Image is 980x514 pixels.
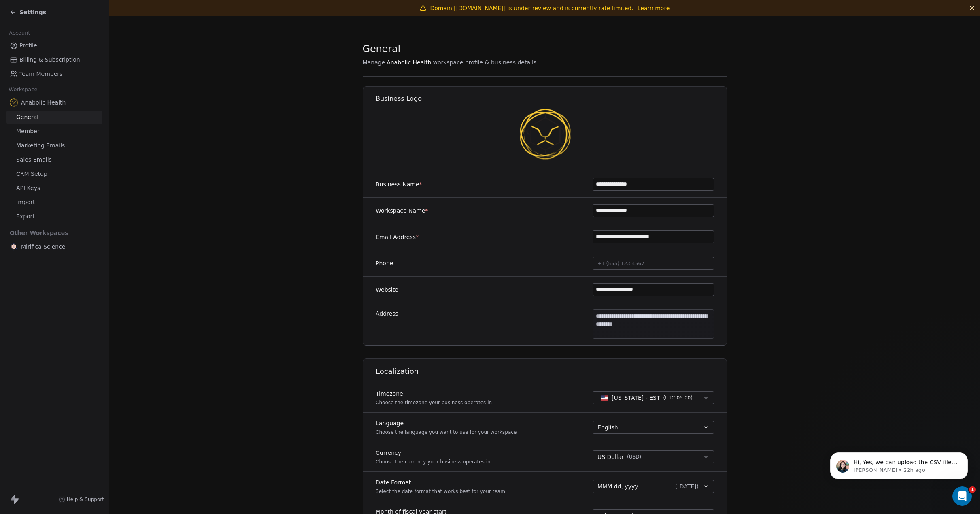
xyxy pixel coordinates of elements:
label: Language [376,419,517,427]
span: ( [DATE] ) [675,482,698,491]
span: US Dollar [597,453,624,461]
span: Workspace [5,83,41,96]
a: Import [6,196,102,209]
span: workspace profile & business details [433,58,537,66]
span: General [16,113,38,122]
a: Marketing Emails [6,139,102,152]
span: Hi, Yes, we can upload the CSV file to update the existing "Tags" column. Please share the CSV fi... [35,23,139,94]
span: CRM Setup [16,170,47,178]
img: MIRIFICA%20science_logo_icon-big.png [10,243,18,251]
span: General [363,43,401,55]
button: [US_STATE] - EST(UTC-05:00) [593,391,714,404]
span: Manage [363,58,385,66]
span: Help & Support [67,496,104,503]
a: Help & Support [59,496,104,503]
a: Team Members [6,67,102,81]
label: Website [376,286,398,294]
label: Workspace Name [376,207,428,215]
img: Anabolic-Health-Icon-192.png [519,108,571,160]
a: Member [6,125,102,138]
span: Team Members [19,70,62,78]
a: CRM Setup [6,167,102,181]
span: Profile [19,41,37,50]
a: Sales Emails [6,153,102,166]
p: Message from Mrinal, sent 22h ago [35,31,140,38]
span: Anabolic Health [21,98,66,107]
label: Currency [376,449,491,457]
label: Timezone [376,390,492,398]
p: Choose the currency your business operates in [376,459,491,465]
label: Business Name [376,180,422,188]
span: Other Workspaces [6,226,72,239]
span: [US_STATE] - EST [612,394,660,402]
p: Choose the language you want to use for your workspace [376,429,517,435]
span: Billing & Subscription [19,55,80,64]
span: Member [16,127,40,136]
label: Date Format [376,478,505,486]
span: API Keys [16,184,40,192]
a: API Keys [6,181,102,195]
a: Learn more [638,4,670,12]
iframe: Intercom live chat [952,486,972,506]
span: +1 (555) 123-4567 [597,261,644,267]
span: Domain [[DOMAIN_NAME]] is under review and is currently rate limited. [430,5,633,11]
a: Billing & Subscription [6,53,102,66]
p: Select the date format that works best for your team [376,488,505,495]
label: Phone [376,259,393,267]
p: Choose the timezone your business operates in [376,399,492,406]
label: Email Address [376,233,419,241]
span: ( UTC-05:00 ) [663,394,692,401]
iframe: Intercom notifications message [818,435,980,492]
h1: Business Logo [376,94,727,103]
button: US Dollar(USD) [593,450,714,463]
button: +1 (555) 123-4567 [593,257,714,270]
a: General [6,111,102,124]
a: Settings [10,8,46,16]
span: MMM dd, yyyy [597,482,638,491]
span: 1 [969,486,976,493]
a: Profile [6,39,102,52]
span: Mirifica Science [21,243,65,251]
span: English [597,423,618,431]
span: Account [5,27,34,39]
a: Export [6,210,102,223]
span: Anabolic Health [387,58,431,66]
span: Import [16,198,35,207]
img: Anabolic-Health-Icon-192.png [10,98,18,107]
span: Marketing Emails [16,141,65,150]
h1: Localization [376,367,727,376]
span: ( USD ) [627,454,641,460]
label: Address [376,309,398,318]
span: Sales Emails [16,156,52,164]
span: Export [16,212,35,221]
span: Settings [19,8,46,16]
